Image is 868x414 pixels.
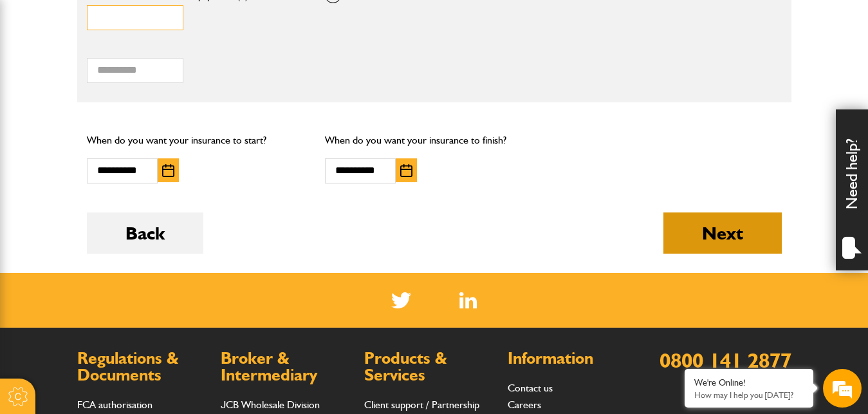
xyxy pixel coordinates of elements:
[77,399,152,411] a: FCA authorisation
[325,132,544,149] p: When do you want your insurance to finish?
[663,212,782,254] button: Next
[508,382,553,394] a: Contact us
[459,292,477,308] img: Linked In
[67,72,216,89] div: Chat with us now
[400,164,412,177] img: Choose date
[175,322,234,339] em: Start Chat
[17,233,235,311] textarea: Type your message and hit 'Enter'
[77,350,208,383] h2: Regulations & Documents
[87,212,203,254] button: Back
[221,399,320,411] a: JCB Wholesale Division
[364,350,495,383] h2: Products & Services
[87,132,306,149] p: When do you want your insurance to start?
[694,377,804,388] div: We're Online!
[660,348,791,373] a: 0800 141 2877
[508,350,638,367] h2: Information
[508,399,541,411] a: Careers
[391,292,411,308] img: Twitter
[17,157,235,185] input: Enter your email address
[459,292,477,308] a: LinkedIn
[17,119,235,147] input: Enter your last name
[22,71,54,89] img: d_20077148190_company_1631870298795_20077148190
[211,6,242,37] div: Minimize live chat window
[836,109,868,270] div: Need help?
[162,164,174,177] img: Choose date
[221,350,351,383] h2: Broker & Intermediary
[694,390,804,400] p: How may I help you today?
[17,195,235,223] input: Enter your phone number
